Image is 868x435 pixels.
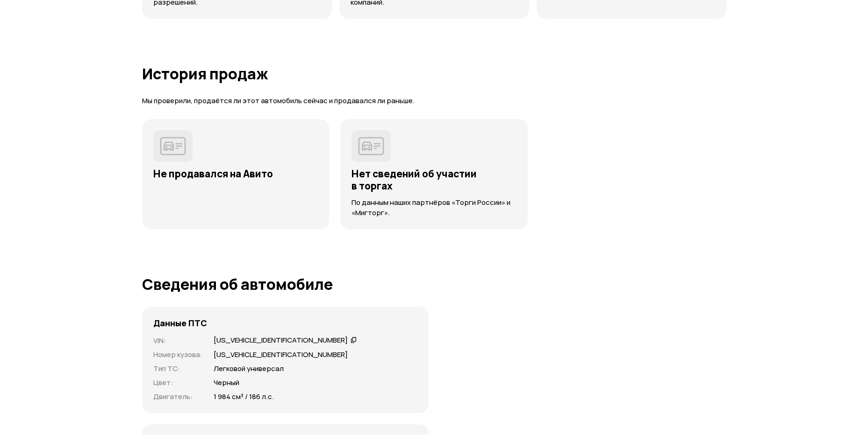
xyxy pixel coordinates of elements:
[153,392,202,402] p: Двигатель :
[142,96,726,106] p: Мы проверили, продаётся ли этот автомобиль сейчас и продавался ли раньше.
[142,65,726,82] h1: История продаж
[153,378,202,388] p: Цвет :
[153,318,207,328] h4: Данные ПТС
[214,378,239,388] p: Черный
[352,168,516,192] h3: Нет сведений об участии в торгах
[214,392,274,402] p: 1 984 см³ / 186 л.с.
[153,350,202,360] p: Номер кузова :
[153,336,202,346] p: VIN :
[214,336,348,345] div: [US_VEHICLE_IDENTIFICATION_NUMBER]
[352,197,516,218] p: По данным наших партнёров «Торги России» и «Мигторг».
[153,364,202,374] p: Тип ТС :
[153,168,318,180] h3: Не продавался на Авито
[142,276,726,293] h1: Сведения об автомобиле
[214,350,348,360] p: [US_VEHICLE_IDENTIFICATION_NUMBER]
[214,364,284,374] p: Легковой универсал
